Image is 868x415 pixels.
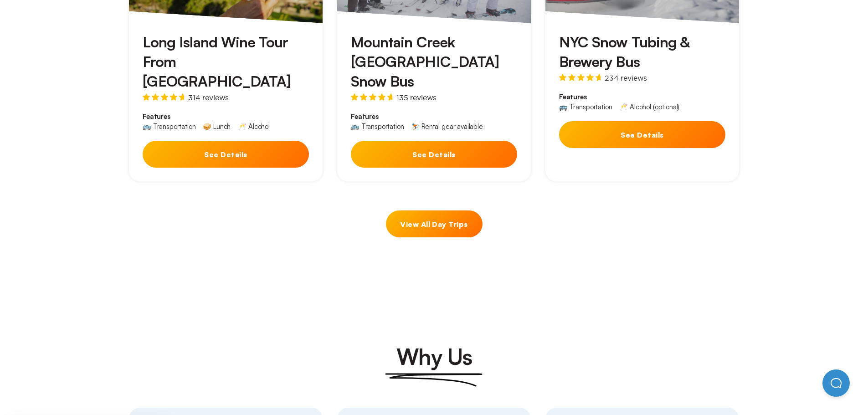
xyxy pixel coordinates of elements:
span: 234 reviews [605,74,647,82]
div: 🥂 Alcohol [238,123,270,130]
iframe: Help Scout Beacon - Open [822,369,850,397]
div: 🥪 Lunch [203,123,231,130]
button: See Details [559,121,725,148]
div: 🚌 Transportation [559,103,612,110]
span: Features [559,92,725,102]
span: Features [143,112,309,121]
span: Features [351,112,517,121]
div: 🥂 Alcohol (optional) [619,103,679,110]
h3: NYC Snow Tubing & Brewery Bus [559,32,725,72]
span: Why Us [396,343,472,370]
a: View All Day Trips [386,210,483,237]
h3: Long Island Wine Tour From [GEOGRAPHIC_DATA] [143,32,309,92]
div: 🚌 Transportation [351,123,404,130]
div: ⛷️ Rental gear available [411,123,483,130]
h3: Mountain Creek [GEOGRAPHIC_DATA] Snow Bus [351,32,517,92]
button: See Details [351,141,517,168]
div: 🚌 Transportation [143,123,195,130]
span: 314 reviews [188,94,229,101]
button: See Details [143,141,309,168]
span: 135 reviews [396,94,437,101]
